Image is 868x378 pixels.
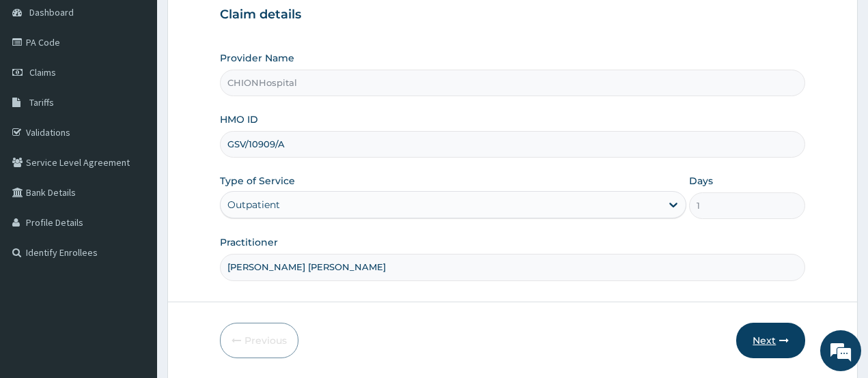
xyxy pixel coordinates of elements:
[220,254,806,280] input: Enter Name
[25,68,55,102] img: d_794563401_company_1708531726252_794563401
[736,323,805,358] button: Next
[79,106,188,244] span: We're online!
[224,7,257,40] div: Minimize live chat window
[220,113,258,126] label: HMO ID
[220,174,295,188] label: Type of Service
[29,96,54,108] span: Tariffs
[7,242,260,289] textarea: Type your message and hit 'Enter'
[689,174,713,188] label: Days
[220,8,806,23] h3: Claim details
[220,131,806,158] input: Enter HMO ID
[71,76,229,94] div: Chat with us now
[29,6,74,18] span: Dashboard
[29,66,56,78] span: Claims
[220,323,298,358] button: Previous
[220,235,278,249] label: Practitioner
[220,51,294,65] label: Provider Name
[227,198,280,212] div: Outpatient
